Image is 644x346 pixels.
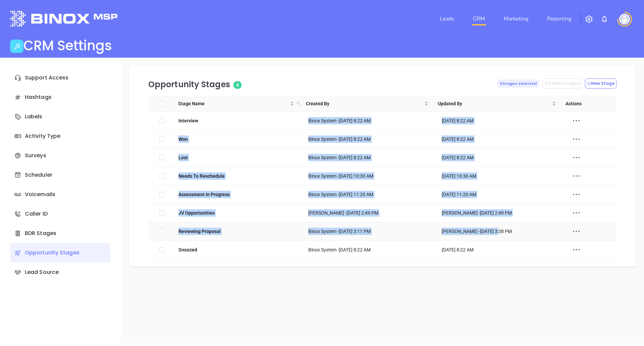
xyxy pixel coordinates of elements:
a: CRM [470,12,488,25]
div: Labels [10,107,110,126]
div: Hashtags [10,88,110,107]
span: Lost [178,155,188,160]
span: Won [178,136,188,142]
a: Marketing [501,12,531,25]
div: Surveys [10,146,110,165]
div: [DATE] 8:22 AM [442,246,562,253]
div: Opportunity Stages [10,243,110,263]
button: New Stage [585,78,616,89]
div: Support Access [10,68,110,88]
span: search [297,102,301,106]
h1: CRM Settings [23,38,112,54]
span: Needs To Reschedule [178,173,225,179]
span: Created By [306,100,423,107]
span: JV Opportunities [178,210,215,216]
div: [DATE] 8:22 AM [442,154,562,161]
span: Binox System - [308,229,339,234]
span: Interview [178,118,198,123]
img: iconNotification [600,15,608,23]
span: [PERSON_NAME] - [442,229,480,234]
span: Binox System - [308,136,339,142]
span: 0 Stages Selected [497,79,539,88]
div: [DATE] 8:22 AM [308,117,432,124]
span: Assessment In Progress [178,192,230,197]
p: Opportunity Stages [148,78,418,91]
span: Binox System - [308,155,339,160]
div: Caller ID [10,204,110,224]
span: Binox System - [308,192,339,197]
span: Binox System - [308,118,339,123]
th: Created By [303,96,431,112]
div: [DATE] 11:20 AM [308,191,432,198]
img: user [619,14,630,24]
div: BDR Stages [10,224,110,243]
span: [PERSON_NAME] - [442,210,480,216]
span: 8 [233,81,241,89]
span: Reviewing Proposal [178,229,221,234]
div: [DATE] 8:22 AM [308,135,432,143]
div: [DATE] 10:30 AM [442,172,562,180]
a: Reporting [544,12,574,25]
span: Binox System - [308,173,339,179]
div: [DATE] 8:22 AM [442,135,562,143]
img: iconSetting [585,15,593,23]
div: [DATE] 11:20 AM [442,191,562,198]
span: Updated By [438,100,551,107]
th: Actions [559,96,610,112]
th: Updated By [431,96,559,112]
div: Activity Type [10,126,110,146]
div: [DATE] 10:30 AM [308,172,432,180]
span: [PERSON_NAME] - [308,210,346,216]
div: [DATE] 2:49 PM [308,209,432,217]
span: Binox System - [308,247,339,252]
div: [DATE] 8:22 AM [308,154,432,161]
div: Scheduler [10,165,110,185]
button: Delete Stages [542,78,582,89]
div: Voicemails [10,185,110,204]
div: [DATE] 3:38 PM [442,228,562,235]
div: Lead Source [10,263,110,282]
th: Stage Name [175,96,303,112]
span: search [295,99,302,109]
img: logo [10,11,117,26]
div: [DATE] 2:49 PM [442,209,562,217]
div: [DATE] 8:22 AM [442,117,562,124]
div: [DATE] 3:11 PM [308,228,432,235]
a: Leads [437,12,457,25]
span: Snoozed [178,247,197,252]
div: [DATE] 8:22 AM [308,246,432,253]
span: Stage Name [178,100,288,107]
